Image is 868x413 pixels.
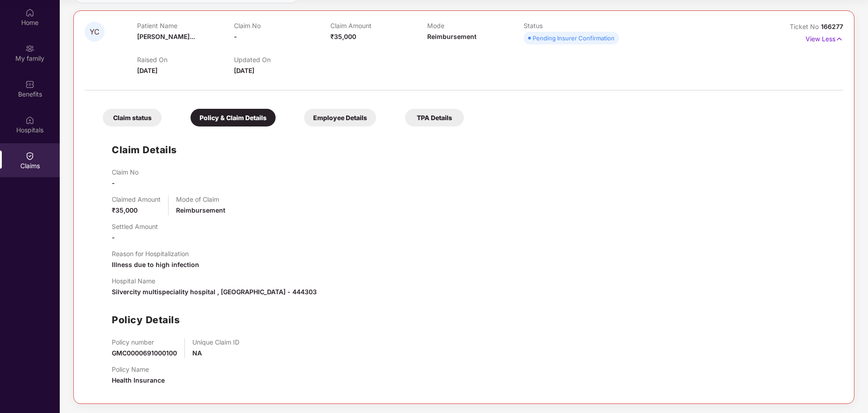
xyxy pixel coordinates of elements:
p: Claim Amount [330,22,427,29]
span: Ticket No [790,23,821,30]
img: svg+xml;base64,PHN2ZyB3aWR0aD0iMjAiIGhlaWdodD0iMjAiIHZpZXdCb3g9IjAgMCAyMCAyMCIgZmlsbD0ibm9uZSIgeG... [25,44,34,53]
span: ₹35,000 [112,206,138,214]
p: Hospital Name [112,277,317,285]
span: 166277 [821,23,843,30]
img: svg+xml;base64,PHN2ZyBpZD0iSG9zcGl0YWxzIiB4bWxucz0iaHR0cDovL3d3dy53My5vcmcvMjAwMC9zdmciIHdpZHRoPS... [25,116,34,125]
p: Settled Amount [112,223,158,230]
span: [PERSON_NAME]... [137,33,195,40]
span: YC [90,28,100,36]
p: Policy number [112,338,177,346]
p: Mode of Claim [176,195,225,203]
span: - [112,179,115,187]
span: [DATE] [234,67,254,74]
p: Updated On [234,56,330,63]
p: View Less [806,32,843,44]
p: Claim No [112,168,138,176]
span: NA [192,349,202,357]
p: Status [524,22,620,29]
p: Claim No [234,22,330,29]
img: svg+xml;base64,PHN2ZyBpZD0iQmVuZWZpdHMiIHhtbG5zPSJodHRwOi8vd3d3LnczLm9yZy8yMDAwL3N2ZyIgd2lkdGg9Ij... [25,80,34,89]
span: Illness due to high infection [112,261,199,268]
span: GMC0000691000100 [112,349,177,357]
h1: Policy Details [112,312,180,327]
span: [DATE] [137,67,157,74]
div: Claim status [103,109,162,126]
div: TPA Details [405,109,464,126]
span: - [112,233,115,241]
span: Health Insurance [112,376,165,384]
div: Pending Insurer Confirmation [533,34,615,43]
div: Employee Details [304,109,376,126]
img: svg+xml;base64,PHN2ZyB4bWxucz0iaHR0cDovL3d3dy53My5vcmcvMjAwMC9zdmciIHdpZHRoPSIxNyIgaGVpZ2h0PSIxNy... [835,34,843,44]
img: svg+xml;base64,PHN2ZyBpZD0iQ2xhaW0iIHhtbG5zPSJodHRwOi8vd3d3LnczLm9yZy8yMDAwL3N2ZyIgd2lkdGg9IjIwIi... [25,151,34,160]
span: Reimbursement [427,33,477,40]
span: Silvercity multispeciality hospital , [GEOGRAPHIC_DATA] - 444303 [112,288,317,296]
span: ₹35,000 [330,33,356,40]
span: - [234,33,237,40]
h1: Claim Details [112,142,177,157]
div: Policy & Claim Details [191,109,276,126]
p: Reason for Hospitalization [112,250,199,258]
p: Raised On [137,56,234,63]
p: Policy Name [112,365,165,373]
span: Reimbursement [176,206,225,214]
p: Unique Claim ID [192,338,239,346]
p: Mode [427,22,524,29]
p: Patient Name [137,22,234,29]
p: Claimed Amount [112,195,161,203]
img: svg+xml;base64,PHN2ZyBpZD0iSG9tZSIgeG1sbnM9Imh0dHA6Ly93d3cudzMub3JnLzIwMDAvc3ZnIiB3aWR0aD0iMjAiIG... [25,8,34,17]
